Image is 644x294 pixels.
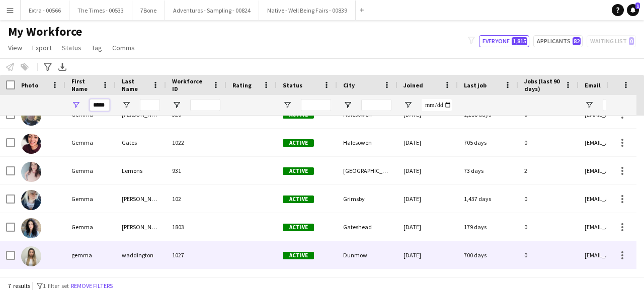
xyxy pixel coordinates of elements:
div: [DATE] [397,157,458,184]
a: Status [58,41,86,54]
div: Gates [116,129,166,156]
span: Status [283,81,302,89]
span: 1 [635,3,640,9]
input: Joined Filter Input [422,99,452,111]
button: Open Filter Menu [283,101,292,110]
button: Remove filters [69,280,115,291]
span: Active [283,195,314,203]
button: 7Bone [132,1,165,20]
a: Tag [88,41,106,54]
img: Gemma Richardson [21,218,41,238]
span: City [343,81,355,89]
div: 0 [518,129,579,156]
img: Gemma Lemons [21,162,41,182]
button: Open Filter Menu [172,101,181,110]
div: Halesowen [337,129,397,156]
span: 1 filter set [43,282,69,289]
div: waddington [116,241,166,269]
span: 1,815 [512,37,527,45]
div: Grimsby [337,185,397,213]
span: Email [585,81,601,89]
div: [DATE] [397,241,458,269]
div: 73 days [458,157,518,184]
input: First Name Filter Input [90,99,110,111]
div: Gemma [65,185,116,213]
img: Gemma Owen-Kendall [21,190,41,210]
div: Gemma [65,157,116,184]
div: 1022 [166,129,226,156]
div: 0 [518,213,579,241]
app-action-btn: Export XLSX [56,61,68,73]
button: Extra - 00566 [21,1,69,20]
span: Tag [92,43,102,52]
div: Gemma [65,213,116,241]
button: Open Filter Menu [343,101,352,110]
span: Status [62,43,82,52]
div: [DATE] [397,213,458,241]
button: Everyone1,815 [479,35,529,47]
div: 0 [518,241,579,269]
span: First Name [71,77,98,92]
span: Workforce ID [172,77,208,92]
span: Comms [112,43,135,52]
div: 705 days [458,129,518,156]
div: 1803 [166,213,226,241]
input: Workforce ID Filter Input [190,99,220,111]
span: Photo [21,81,38,89]
span: Active [283,224,314,231]
a: Comms [108,41,139,54]
span: Jobs (last 90 days) [524,77,560,92]
span: 82 [573,37,581,45]
span: My Workforce [8,24,82,39]
span: Last Name [122,77,148,92]
button: Open Filter Menu [404,101,413,110]
button: Open Filter Menu [71,101,80,110]
div: Gemma [65,129,116,156]
div: Dunmow [337,241,397,269]
div: Lemons [116,157,166,184]
span: View [8,43,22,52]
button: Open Filter Menu [122,101,131,110]
div: [GEOGRAPHIC_DATA] [337,157,397,184]
div: [DATE] [397,185,458,213]
input: City Filter Input [361,99,391,111]
div: 179 days [458,213,518,241]
img: Gemma Durnall [21,106,41,126]
span: Active [283,252,314,259]
button: The Times - 00533 [69,1,132,20]
span: Rating [232,81,252,89]
span: Export [32,43,52,52]
img: Gemma Gates [21,134,41,154]
input: Last Name Filter Input [140,99,160,111]
span: Last job [464,81,487,89]
button: Adventuros - Sampling - 00824 [165,1,259,20]
div: [PERSON_NAME] [116,213,166,241]
div: [PERSON_NAME] [116,185,166,213]
div: 0 [518,185,579,213]
div: 1027 [166,241,226,269]
div: Gateshead [337,213,397,241]
div: 931 [166,157,226,184]
button: Native - Well Being Fairs - 00839 [259,1,356,20]
span: Joined [404,81,423,89]
div: 2 [518,157,579,184]
button: Open Filter Menu [585,101,594,110]
div: [DATE] [397,129,458,156]
a: View [4,41,26,54]
a: Export [28,41,56,54]
img: gemma waddington [21,246,41,266]
a: 1 [627,4,639,16]
div: 700 days [458,241,518,269]
input: Status Filter Input [301,99,331,111]
span: Active [283,167,314,175]
button: Applicants82 [533,35,583,47]
app-action-btn: Advanced filters [42,61,54,73]
span: Active [283,139,314,147]
div: gemma [65,241,116,269]
div: 1,437 days [458,185,518,213]
div: 102 [166,185,226,213]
